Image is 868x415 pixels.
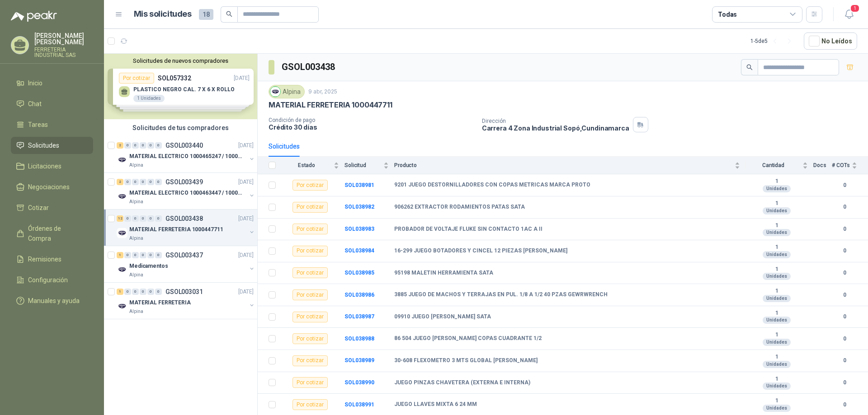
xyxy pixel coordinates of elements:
a: SOL038989 [344,357,374,364]
span: Licitaciones [28,161,61,171]
p: GSOL003440 [165,142,203,149]
div: 0 [132,252,139,258]
b: 1 [745,310,808,317]
div: 0 [124,252,131,258]
p: [DATE] [238,251,254,260]
a: Negociaciones [11,178,93,196]
a: SOL038982 [344,204,374,210]
div: Todas [718,9,737,19]
p: MATERIAL ELECTRICO 1000463447 / 1000465800 [129,189,242,197]
div: 0 [147,289,154,295]
p: GSOL003438 [165,215,203,222]
div: Por cotizar [292,333,328,344]
div: Por cotizar [292,180,328,191]
div: 2 [117,142,123,149]
a: Inicio [11,75,93,92]
a: 1 0 0 0 0 0 GSOL003031[DATE] Company LogoMATERIAL FERRETERIAAlpina [117,286,255,315]
p: MATERIAL FERRETERIA 1000447711 [269,100,392,110]
b: 0 [832,225,857,233]
div: Solicitudes de nuevos compradoresPor cotizarSOL057332[DATE] PLASTICO NEGRO CAL. 7 X 6 X ROLLO1 Un... [104,54,257,119]
div: 0 [132,289,139,295]
b: 86 504 JUEGO [PERSON_NAME] COPAS CUADRANTE 1/2 [394,335,542,342]
div: 0 [155,142,162,149]
span: Manuales y ayuda [28,296,80,306]
a: 1 0 0 0 0 0 GSOL003437[DATE] Company LogoMedicamentosAlpina [117,250,255,279]
a: SOL038984 [344,247,374,254]
div: 0 [124,215,131,222]
span: Producto [394,162,733,168]
a: Chat [11,95,93,112]
div: 0 [140,179,146,185]
b: 1 [745,331,808,339]
b: 1 [745,222,808,229]
a: Configuración [11,271,93,289]
div: 0 [124,142,131,149]
a: SOL038985 [344,270,374,276]
th: Docs [813,157,832,174]
b: 1 [745,266,808,273]
a: Órdenes de Compra [11,220,93,247]
div: 0 [147,252,154,258]
b: 0 [832,335,857,343]
div: 1 [117,289,123,295]
p: Alpina [129,308,143,315]
div: Solicitudes de tus compradores [104,119,257,136]
p: Dirección [482,118,629,124]
a: SOL038981 [344,182,374,188]
b: 0 [832,181,857,190]
b: SOL038990 [344,379,374,386]
div: Unidades [763,295,791,302]
div: Unidades [763,339,791,346]
div: 0 [155,179,162,185]
div: Por cotizar [292,355,328,366]
b: 0 [832,312,857,321]
p: [DATE] [238,141,254,150]
b: 0 [832,203,857,211]
b: 09910 JUEGO [PERSON_NAME] SATA [394,313,491,321]
span: search [226,11,232,17]
a: Tareas [11,116,93,133]
th: Estado [281,157,344,174]
img: Company Logo [117,191,127,202]
div: 0 [155,215,162,222]
span: Estado [281,162,332,168]
div: 0 [132,179,139,185]
th: # COTs [832,157,868,174]
span: Tareas [28,120,48,130]
b: 1 [745,376,808,383]
b: JUEGO LLAVES MIXTA 6 24 MM [394,401,477,408]
div: Solicitudes [269,141,300,151]
div: 0 [124,179,131,185]
p: MATERIAL FERRETERIA 1000447711 [129,225,223,234]
b: 0 [832,378,857,387]
img: Logo peakr [11,11,57,22]
img: Company Logo [117,264,127,275]
span: 1 [850,4,860,13]
div: 0 [147,215,154,222]
span: Inicio [28,78,42,88]
p: MATERIAL ELECTRICO 1000465247 / 1000466995 [129,152,242,161]
span: Órdenes de Compra [28,224,85,243]
b: 0 [832,269,857,277]
div: 0 [124,289,131,295]
div: Por cotizar [292,289,328,300]
div: 0 [132,215,139,222]
p: 9 abr, 2025 [308,88,337,96]
p: Alpina [129,162,143,169]
a: SOL038987 [344,313,374,320]
a: Remisiones [11,251,93,268]
b: SOL038986 [344,292,374,298]
div: Por cotizar [292,202,328,213]
a: 12 0 0 0 0 0 GSOL003438[DATE] Company LogoMATERIAL FERRETERIA 1000447711Alpina [117,213,255,242]
b: 1 [745,244,808,251]
p: GSOL003439 [165,179,203,185]
b: 30-608 FLEXOMETRO 3 MTS GLOBAL [PERSON_NAME] [394,357,538,364]
a: 2 0 0 0 0 0 GSOL003440[DATE] Company LogoMATERIAL ELECTRICO 1000465247 / 1000466995Alpina [117,140,255,169]
b: 1 [745,288,808,295]
img: Company Logo [117,154,127,165]
button: No Leídos [804,33,857,50]
p: GSOL003031 [165,289,203,295]
span: search [746,64,753,70]
span: Solicitud [344,162,382,168]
